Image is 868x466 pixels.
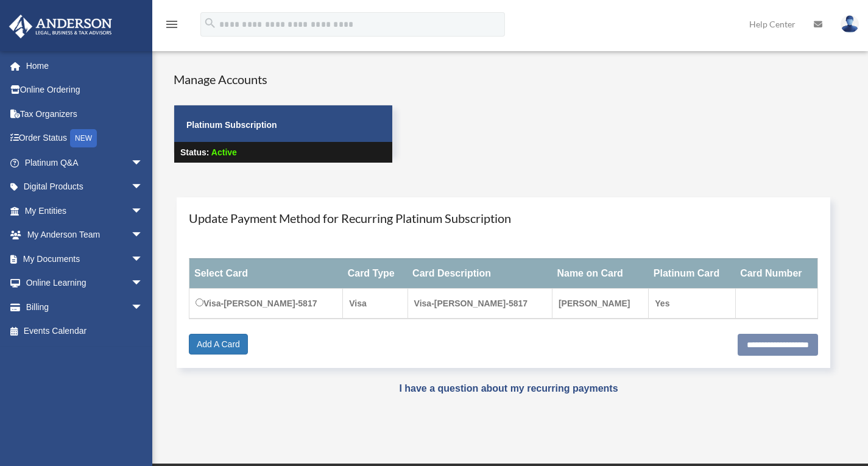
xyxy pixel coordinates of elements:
a: My Anderson Teamarrow_drop_down [9,223,161,247]
td: Visa-[PERSON_NAME]-5817 [189,288,343,319]
th: Platinum Card [649,258,735,288]
td: Visa-[PERSON_NAME]-5817 [408,288,552,319]
a: My Entitiesarrow_drop_down [9,199,161,223]
th: Name on Card [552,258,648,288]
td: [PERSON_NAME] [552,288,648,319]
strong: Platinum Subscription [186,120,277,130]
i: menu [164,17,179,32]
a: Add A Card [189,334,248,355]
a: Order StatusNEW [9,126,161,151]
a: menu [164,21,179,32]
th: Card Number [735,258,817,288]
div: NEW [70,129,97,147]
strong: Status: [180,147,209,157]
a: Platinum Q&Aarrow_drop_down [9,150,161,175]
th: Card Type [343,258,408,288]
i: search [203,16,217,30]
span: arrow_drop_down [131,247,155,272]
a: Events Calendar [9,319,161,344]
img: User Pic [841,15,859,33]
img: Anderson Advisors Platinum Portal [5,15,116,38]
h4: Update Payment Method for Recurring Platinum Subscription [189,210,818,227]
span: arrow_drop_down [131,175,155,200]
span: arrow_drop_down [131,223,155,248]
th: Card Description [408,258,552,288]
span: arrow_drop_down [131,295,155,320]
a: My Documentsarrow_drop_down [9,247,161,271]
h4: Manage Accounts [174,71,393,88]
th: Select Card [189,258,343,288]
a: Home [9,54,161,78]
span: arrow_drop_down [131,271,155,296]
td: Yes [649,288,735,319]
span: arrow_drop_down [131,150,155,175]
td: Visa [343,288,408,319]
a: Online Ordering [9,78,161,102]
a: Digital Productsarrow_drop_down [9,175,161,199]
a: Billingarrow_drop_down [9,295,161,319]
span: Active [211,147,237,157]
span: arrow_drop_down [131,199,155,224]
a: Online Learningarrow_drop_down [9,271,161,295]
a: Tax Organizers [9,102,161,126]
a: I have a question about my recurring payments [399,383,618,394]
